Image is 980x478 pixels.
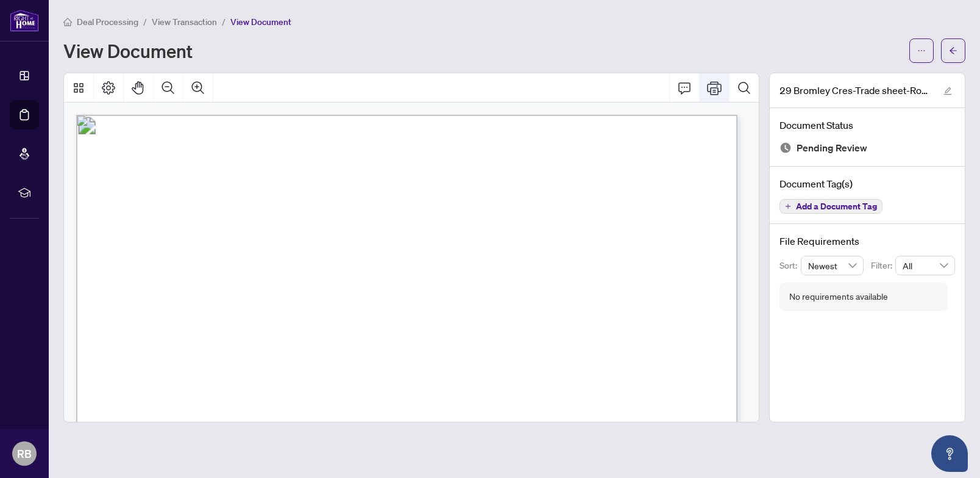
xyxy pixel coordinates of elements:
[779,142,792,154] img: Document Status
[943,87,952,95] span: edit
[871,259,895,272] p: Filter:
[808,256,857,275] span: Newest
[789,290,888,303] div: No requirements available
[152,16,217,27] span: View Transaction
[903,256,948,275] span: All
[949,46,957,55] span: arrow-left
[779,259,801,272] p: Sort:
[779,83,932,98] span: 29 Bromley Cres-Trade sheet-Rose to review.pdf
[779,234,955,248] h4: File Requirements
[779,176,955,191] h4: Document Tag(s)
[785,203,791,209] span: plus
[63,18,72,26] span: home
[779,199,882,214] button: Add a Document Tag
[797,140,867,156] span: Pending Review
[63,41,193,60] h1: View Document
[917,46,926,55] span: ellipsis
[77,16,138,27] span: Deal Processing
[230,16,291,27] span: View Document
[10,9,39,32] img: logo
[222,15,225,29] li: /
[931,435,968,472] button: Open asap
[779,118,955,132] h4: Document Status
[17,445,32,462] span: RB
[143,15,147,29] li: /
[796,202,877,211] span: Add a Document Tag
